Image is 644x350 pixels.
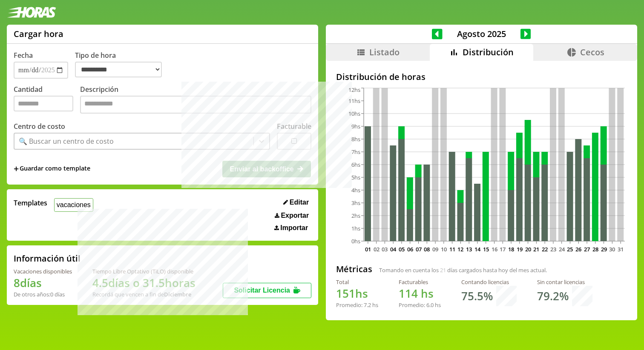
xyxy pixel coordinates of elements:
span: Solicitar Licencia [234,287,290,294]
span: + [14,164,19,174]
text: 16 [491,245,497,253]
text: 14 [474,245,481,253]
span: Listado [369,46,400,58]
h1: 75.5 % [461,288,493,304]
text: 12 [457,245,463,253]
img: logotipo [7,7,56,18]
text: 26 [575,245,581,253]
tspan: 3hs [351,199,360,207]
text: 11 [449,245,455,253]
text: 10 [441,245,447,253]
text: 23 [550,245,556,253]
label: Fecha [14,51,33,60]
span: 21 [440,266,446,274]
text: 19 [517,245,523,253]
span: 6.0 [426,301,434,309]
tspan: 10hs [348,110,360,117]
text: 29 [601,245,607,253]
button: vacaciones [54,198,93,211]
h1: hs [399,286,441,301]
tspan: 9hs [351,122,360,130]
tspan: 7hs [351,148,360,156]
span: 114 [399,286,418,301]
h1: 4.5 días o 31.5 horas [92,275,195,290]
textarea: Descripción [80,96,311,114]
button: Exportar [272,211,311,220]
h1: 79.2 % [537,288,569,304]
text: 28 [592,245,598,253]
div: 🔍 Buscar un centro de costo [19,137,114,146]
text: 01 [365,245,371,253]
text: 27 [584,245,590,253]
text: 31 [618,245,624,253]
text: 30 [609,245,615,253]
label: Centro de costo [14,122,65,131]
text: 03 [382,245,388,253]
span: Tomando en cuenta los días cargados hasta hoy del mes actual. [379,266,547,274]
h1: 8 días [14,275,72,290]
text: 07 [415,245,421,253]
h1: hs [336,286,378,301]
span: Importar [280,224,308,232]
text: 08 [424,245,430,253]
div: Recordá que vencen a fin de [92,290,195,298]
tspan: 8hs [351,135,360,143]
div: Vacaciones disponibles [14,267,72,275]
div: De otros años: 0 días [14,290,72,298]
button: Editar [281,198,311,207]
text: 13 [466,245,472,253]
h2: Distribución de horas [336,71,627,83]
div: Total [336,278,378,286]
text: 20 [525,245,531,253]
text: 21 [533,245,539,253]
div: Promedio: hs [399,301,441,309]
text: 05 [399,245,405,253]
h2: Métricas [336,263,372,275]
text: 22 [542,245,548,253]
tspan: 12hs [348,86,360,94]
b: Diciembre [164,290,191,298]
label: Descripción [80,85,311,116]
div: Contando licencias [461,278,517,286]
span: Cecos [580,46,604,58]
span: Templates [14,198,47,208]
div: Tiempo Libre Optativo (TiLO) disponible [92,267,195,275]
input: Cantidad [14,96,73,111]
text: 24 [558,245,565,253]
span: +Guardar como template [14,164,90,174]
text: 02 [373,245,379,253]
text: 06 [407,245,413,253]
span: Editar [290,199,309,206]
text: 15 [483,245,489,253]
tspan: 1hs [351,225,360,232]
text: 04 [390,245,397,253]
tspan: 4hs [351,186,360,194]
label: Facturable [277,122,311,131]
text: 25 [567,245,573,253]
span: Distribución [463,46,514,58]
tspan: 11hs [348,97,360,105]
tspan: 2hs [351,212,360,219]
label: Cantidad [14,85,80,116]
text: 17 [500,245,506,253]
span: Agosto 2025 [443,28,520,40]
text: 09 [432,245,438,253]
tspan: 0hs [351,237,360,245]
div: Promedio: hs [336,301,378,309]
tspan: 5hs [351,174,360,181]
tspan: 6hs [351,161,360,168]
span: Exportar [281,212,309,219]
div: Facturables [399,278,441,286]
span: 151 [336,286,355,301]
button: Solicitar Licencia [223,283,311,298]
div: Sin contar licencias [537,278,592,286]
select: Tipo de hora [75,62,162,77]
span: 7.2 [364,301,371,309]
text: 18 [508,245,514,253]
h1: Cargar hora [14,28,63,40]
label: Tipo de hora [75,51,169,79]
h2: Información útil [14,253,80,264]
